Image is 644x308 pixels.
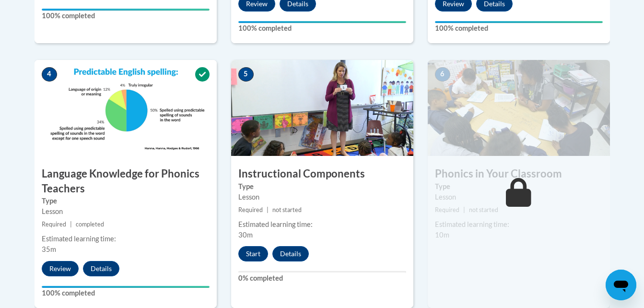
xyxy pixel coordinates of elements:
[83,261,119,276] button: Details
[435,231,449,239] span: 10m
[272,206,302,213] span: not started
[238,67,254,82] span: 5
[428,166,610,181] h3: Phonics in Your Classroom
[435,21,603,23] div: Your progress
[435,192,603,202] div: Lesson
[42,11,210,21] label: 100% completed
[76,221,104,228] span: completed
[238,206,263,213] span: Required
[42,67,57,82] span: 4
[231,166,413,181] h3: Instructional Components
[238,181,406,192] label: Type
[435,23,603,34] label: 100% completed
[469,206,498,213] span: not started
[267,206,269,213] span: |
[435,67,450,82] span: 6
[272,246,309,261] button: Details
[42,196,210,206] label: Type
[42,206,210,217] div: Lesson
[70,221,72,228] span: |
[435,181,603,192] label: Type
[428,60,610,156] img: Course Image
[42,9,210,11] div: Your progress
[435,219,603,230] div: Estimated learning time:
[238,192,406,202] div: Lesson
[231,60,413,156] img: Course Image
[435,206,459,213] span: Required
[42,221,66,228] span: Required
[35,60,217,156] img: Course Image
[42,234,210,244] div: Estimated learning time:
[42,261,79,276] button: Review
[238,231,253,239] span: 30m
[463,206,465,213] span: |
[35,166,217,196] h3: Language Knowledge for Phonics Teachers
[238,273,406,284] label: 0% completed
[42,286,210,288] div: Your progress
[42,245,56,253] span: 35m
[42,288,210,298] label: 100% completed
[238,219,406,230] div: Estimated learning time:
[606,270,636,300] iframe: Button to launch messaging window
[238,246,268,261] button: Start
[238,23,406,34] label: 100% completed
[238,21,406,23] div: Your progress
